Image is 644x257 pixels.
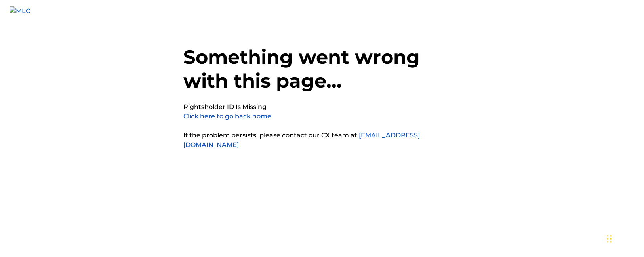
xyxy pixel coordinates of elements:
[183,102,267,112] pre: Rightsholder ID Is Missing
[183,131,461,150] p: If the problem persists, please contact our CX team at
[604,219,644,257] iframe: Chat Widget
[10,6,40,18] img: MLC Logo
[183,112,273,120] a: Click here to go back home.
[607,227,612,251] div: Drag
[183,45,461,102] h1: Something went wrong with this page...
